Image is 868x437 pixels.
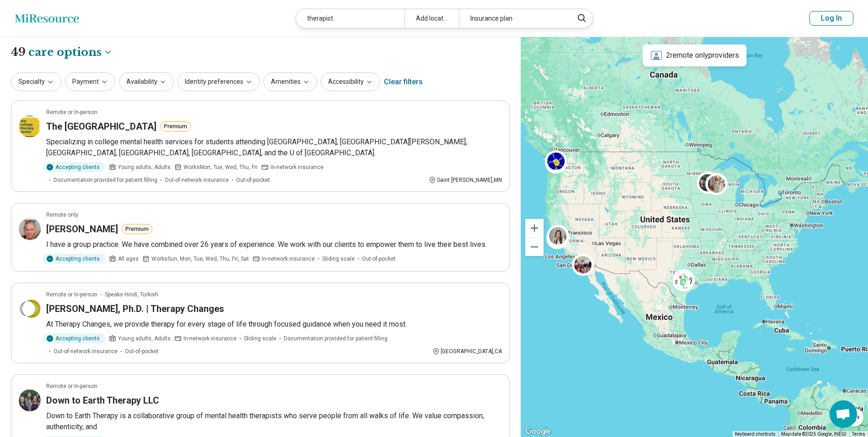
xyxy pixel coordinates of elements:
button: Availability [119,72,174,91]
div: Add location [404,9,459,28]
span: Works Sun, Mon, Tue, Wed, Thu, Fri, Sat [151,255,249,263]
button: Care options [28,44,113,60]
button: Zoom out [525,238,544,256]
div: 2 remote only providers [642,44,746,66]
div: Insurance plan [459,9,567,28]
span: Young adults, Adults [118,334,171,343]
div: Accepting clients [43,333,105,344]
p: At Therapy Changes, we provide therapy for every stage of life through focused guidance when you ... [46,319,502,330]
div: Accepting clients [43,162,105,172]
p: I have a group practice. We have combined over 26 years of experience. We work with our clients t... [46,239,502,250]
span: Map data ©2025 Google, INEGI [781,432,846,437]
span: Documentation provided for patient filling [54,176,157,184]
p: Specializing in college mental health services for students attending [GEOGRAPHIC_DATA], [GEOGRAP... [46,137,502,158]
h3: [PERSON_NAME], Ph.D. | Therapy Changes [46,302,224,315]
span: All ages [118,255,139,263]
p: Remote or In-person [46,108,97,116]
span: Works Mon, Tue, Wed, Thu, Fri [183,163,258,171]
div: Open chat [830,400,857,428]
div: Clear filters [384,71,423,93]
span: In-network insurance [262,255,315,263]
span: Out-of-network insurance [54,347,118,355]
span: In-network insurance [270,163,323,171]
span: Out-of-network insurance [165,176,229,184]
h3: Down to Earth Therapy LLC [46,394,159,407]
button: Premium [160,121,191,131]
h3: [PERSON_NAME] [46,223,118,235]
button: Payment [65,72,115,91]
p: Remote or In-person [46,382,97,390]
button: Specialty [11,72,61,91]
p: Remote or In-person [46,290,97,299]
button: Zoom in [525,219,544,237]
div: Saint [PERSON_NAME] , MN [429,176,502,184]
span: Sliding scale [322,255,355,263]
span: Young adults, Adults [118,163,171,171]
button: Accessibility [321,72,380,91]
span: In-network insurance [183,334,237,343]
span: care options [28,44,102,60]
h3: The [GEOGRAPHIC_DATA] [46,120,156,133]
span: Speaks Hindi, Turkish [105,290,158,299]
a: Terms (opens in new tab) [852,432,865,437]
button: Premium [122,224,152,234]
button: Amenities [264,72,317,91]
button: Log In [809,11,853,26]
span: Sliding scale [244,334,276,343]
p: Down to Earth Therapy is a collaborative group of mental health therapists who serve people from ... [46,410,502,432]
div: therapist [296,9,404,28]
div: Accepting clients [43,254,105,264]
span: Out-of-pocket [362,255,396,263]
h1: 49 [11,44,113,60]
div: [GEOGRAPHIC_DATA] , CA [432,347,502,355]
span: Documentation provided for patient filling [284,334,388,343]
p: Remote only [46,211,78,219]
span: Out-of-pocket [125,347,159,355]
button: Identity preferences [178,72,260,91]
span: Out-of-pocket [236,176,270,184]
